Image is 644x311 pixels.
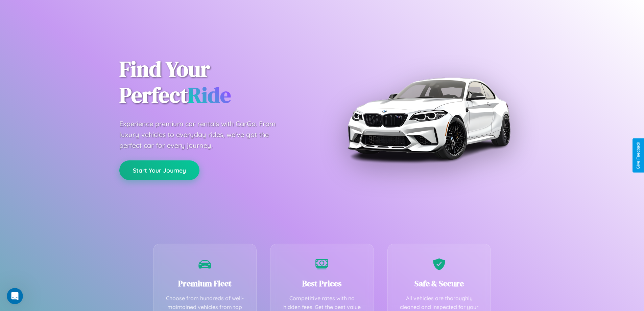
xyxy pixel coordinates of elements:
h3: Premium Fleet [164,278,246,289]
button: Start Your Journey [119,160,199,180]
iframe: Intercom live chat [7,288,23,304]
p: Experience premium car rentals with CarGo. From luxury vehicles to everyday rides, we've got the ... [119,118,288,151]
img: Premium BMW car rental vehicle [344,34,513,203]
h1: Find Your Perfect [119,56,312,108]
span: Ride [188,80,231,110]
div: Give Feedback [636,142,641,169]
h3: Best Prices [281,278,363,289]
h3: Safe & Secure [398,278,481,289]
